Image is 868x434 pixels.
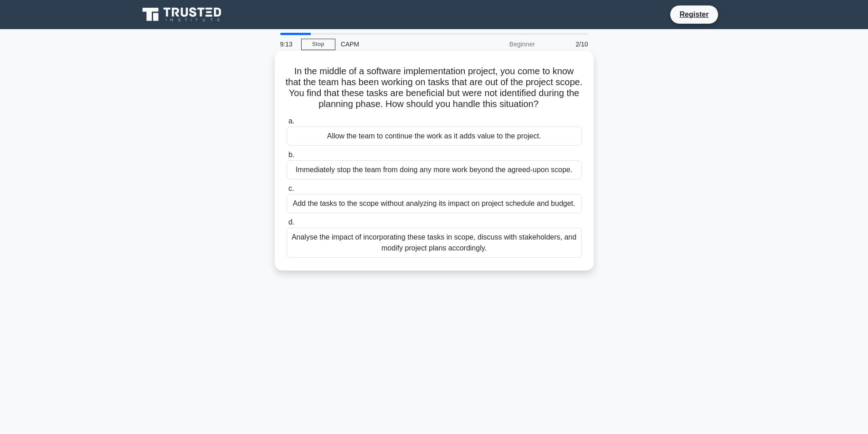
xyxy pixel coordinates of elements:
div: 9:13 [275,35,301,53]
h5: In the middle of a software implementation project, you come to know that the team has been worki... [286,66,583,110]
span: c. [288,184,294,192]
div: 2/10 [540,35,594,53]
span: d. [288,218,294,226]
div: Add the tasks to the scope without analyzing its impact on project schedule and budget. [287,194,582,213]
div: CAPM [335,35,461,53]
a: Register [674,9,714,20]
a: Stop [301,39,335,50]
div: Immediately stop the team from doing any more work beyond the agreed-upon scope. [287,160,582,179]
div: Analyse the impact of incorporating these tasks in scope, discuss with stakeholders, and modify p... [287,228,582,258]
span: b. [288,151,294,158]
div: Allow the team to continue the work as it adds value to the project. [287,127,582,146]
span: a. [288,117,294,125]
div: Beginner [461,35,540,53]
